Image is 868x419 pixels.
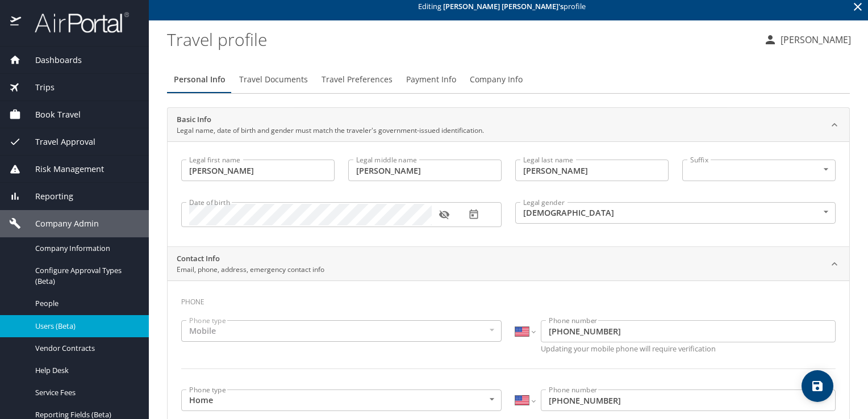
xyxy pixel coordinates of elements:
div: Basic InfoLegal name, date of birth and gender must match the traveler's government-issued identi... [168,108,849,142]
button: save [802,370,833,402]
div: Profile [167,66,850,93]
span: Company Admin [21,217,99,230]
span: Book Travel [21,108,81,121]
span: People [35,298,135,309]
strong: [PERSON_NAME] [PERSON_NAME] 's [443,1,564,11]
p: [PERSON_NAME] [777,33,851,47]
span: Service Fees [35,387,135,398]
div: ​ [682,160,836,181]
h3: Phone [181,290,836,309]
span: Risk Management [21,163,104,175]
span: Trips [21,81,55,94]
span: Company Info [470,73,523,87]
span: Travel Preferences [322,73,393,87]
span: Help Desk [35,365,135,376]
p: Legal name, date of birth and gender must match the traveler's government-issued identification. [177,125,484,136]
span: Configure Approval Types (Beta) [35,265,135,287]
span: Travel Approval [21,136,95,148]
div: Contact InfoEmail, phone, address, emergency contact info [168,247,849,281]
span: Reporting [21,190,73,203]
h2: Contact Info [177,253,324,265]
div: Mobile [181,320,502,342]
h1: Travel profile [167,22,754,57]
span: Personal Info [174,73,226,87]
div: Basic InfoLegal name, date of birth and gender must match the traveler's government-issued identi... [168,141,849,246]
h2: Basic Info [177,114,484,125]
span: Users (Beta) [35,321,135,332]
div: Home [181,389,502,411]
img: icon-airportal.png [10,11,22,33]
p: Editing profile [152,3,865,10]
span: Vendor Contracts [35,343,135,354]
button: [PERSON_NAME] [759,30,856,50]
span: Travel Documents [239,73,308,87]
p: Updating your mobile phone will require verification [541,345,836,353]
div: [DEMOGRAPHIC_DATA] [515,202,836,224]
span: Payment Info [406,73,456,87]
img: airportal-logo.png [22,11,129,33]
span: Dashboards [21,54,82,66]
p: Email, phone, address, emergency contact info [177,265,324,275]
span: Company Information [35,243,135,254]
